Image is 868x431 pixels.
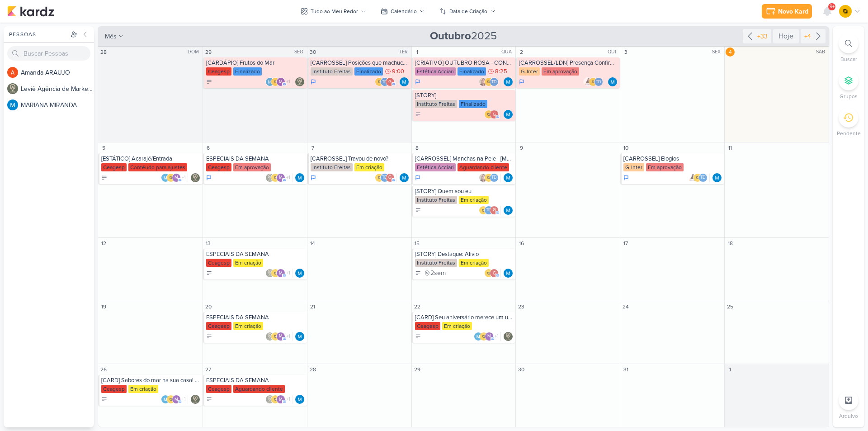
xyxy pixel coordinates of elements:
img: Leviê Agência de Marketing Digital [191,173,200,182]
div: Colaboradores: Tatiane Acciari, IDBOX - Agência de Design, Thais de carvalho [479,173,501,182]
div: A Fazer [101,396,108,403]
div: A Fazer [415,270,421,276]
div: 10 [621,143,630,152]
div: 6 [204,143,213,152]
img: Amannda Primo [583,77,592,86]
div: 7 [308,143,317,152]
img: Leviê Agência de Marketing Digital [504,332,513,341]
span: 8:25 [495,68,507,75]
div: Em Andamento [206,174,212,181]
div: Pessoas [7,30,69,38]
p: Pendente [837,129,861,137]
div: 19 [99,302,108,311]
div: 14 [308,239,317,248]
div: Responsável: MARIANA MIRANDA [608,77,617,86]
div: Colaboradores: IDBOX - Agência de Design, Thais de carvalho, giselyrlfreitas@gmail.com [375,173,397,182]
img: MARIANA MIRANDA [504,77,513,86]
div: A Fazer [206,270,212,276]
img: MARIANA MIRANDA [504,110,513,119]
div: ESPECIAIS DA SEMANA [206,155,305,162]
div: Ceagesp [206,259,231,267]
div: Instituto Freitas [415,259,457,267]
div: Colaboradores: MARIANA MIRANDA, IDBOX - Agência de Design, mlegnaioli@gmail.com, Thais de carvalho [161,173,188,182]
span: +1 [285,270,290,277]
div: Ceagesp [101,385,127,393]
div: Responsável: Leviê Agência de Marketing Digital [504,332,513,341]
div: SEG [294,48,306,56]
p: g [388,175,392,180]
div: 13 [204,239,213,248]
p: m [175,175,178,180]
div: Em criação [233,259,263,267]
div: 30 [517,365,526,374]
div: 4 [726,47,735,57]
img: IDBOX - Agência de Design [693,173,702,182]
div: Thais de carvalho [380,77,389,86]
div: A m a n d a A R A U J O [21,68,94,77]
img: MARIANA MIRANDA [608,77,617,86]
p: m [279,271,283,276]
div: 21 [308,302,317,311]
div: 20 [204,302,213,311]
div: [CARD] Seu aniversário merece um upgrade [415,314,514,321]
div: Colaboradores: IDBOX - Agência de Design, Thais de carvalho, giselyrlfreitas@gmail.com [479,206,501,215]
div: A Fazer [415,207,421,213]
p: Td [700,175,706,180]
div: Colaboradores: Leviê Agência de Marketing Digital, IDBOX - Agência de Design, mlegnaioli@gmail.co... [265,269,292,278]
span: mês [105,32,117,41]
div: Em criação [459,259,489,267]
div: mlegnaioli@gmail.com [276,395,285,404]
div: 29 [204,47,213,57]
span: +1 [181,396,186,403]
span: 9+ [830,3,835,10]
div: 31 [621,365,630,374]
p: Td [491,175,497,180]
div: Thais de carvalho [698,173,708,182]
span: +1 [285,396,290,403]
p: m [487,334,491,339]
p: m [279,334,283,339]
div: Responsável: MARIANA MIRANDA [400,77,409,86]
div: A Fazer [206,79,212,85]
div: 30 [308,47,317,57]
div: giselyrlfreitas@gmail.com [490,269,499,278]
div: Colaboradores: Amannda Primo, IDBOX - Agência de Design, Thais de carvalho [583,77,605,86]
div: Ceagesp [101,163,127,171]
div: Responsável: MARIANA MIRANDA [504,77,513,86]
img: IDBOX - Agência de Design [479,206,488,215]
div: Em Andamento [519,78,524,85]
img: MARIANA MIRANDA [504,269,513,278]
div: Responsável: MARIANA MIRANDA [504,173,513,182]
div: [CRIATIVO] OUTUBRO ROSA - CONSC. PREV. CÂNCER DE MAMA [415,59,514,66]
div: Colaboradores: Leviê Agência de Marketing Digital, IDBOX - Agência de Design, mlegnaioli@gmail.co... [265,173,292,182]
div: 29 [413,365,422,374]
div: Estética Acciari [415,67,456,76]
li: Ctrl + F [833,33,864,63]
div: mlegnaioli@gmail.com [276,332,285,341]
div: L e v i ê A g ê n c i a d e M a r k e t i n g D i g i t a l [21,84,94,94]
div: Responsável: MARIANA MIRANDA [504,110,513,119]
img: Leviê Agência de Marketing Digital [191,395,200,404]
img: IDBOX - Agência de Design [375,173,384,182]
p: m [175,398,178,402]
div: Thais de carvalho [380,173,389,182]
div: Thais de carvalho [490,173,499,182]
div: Colaboradores: IDBOX - Agência de Design, Thais de carvalho, giselyrlfreitas@gmail.com [375,77,397,86]
div: 28 [308,365,317,374]
span: 2025 [430,29,497,43]
img: Amanda ARAUJO [7,67,18,78]
div: 17 [621,239,630,248]
div: Em Andamento [311,174,316,181]
div: giselyrlfreitas@gmail.com [386,77,395,86]
img: Leviê Agência de Marketing Digital [265,269,274,278]
img: IDBOX - Agência de Design [479,332,488,341]
div: QUI [608,48,619,56]
div: Colaboradores: MARIANA MIRANDA, IDBOX - Agência de Design, mlegnaioli@gmail.com, Thais de carvalho [474,332,501,341]
div: A Fazer [101,175,108,181]
div: Responsável: MARIANA MIRANDA [295,173,304,182]
img: MARIANA MIRANDA [265,77,274,86]
div: SEX [712,48,723,56]
div: QUA [501,48,514,56]
div: 12 [99,239,108,248]
img: IDBOX - Agência de Design [271,269,280,278]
